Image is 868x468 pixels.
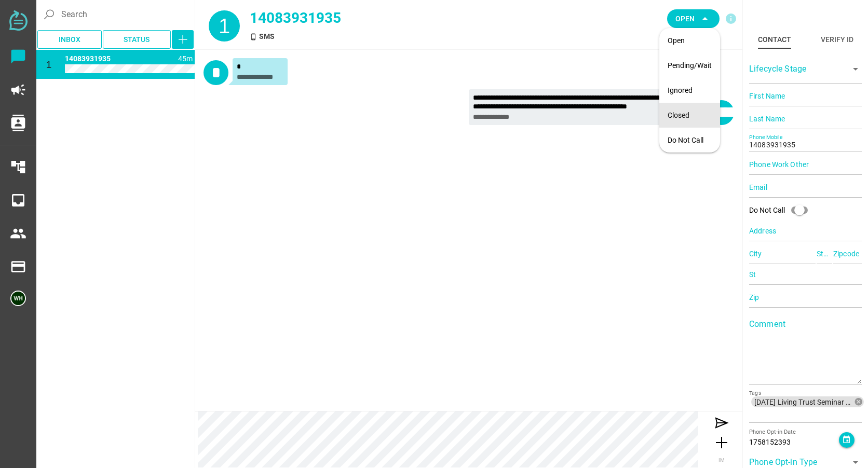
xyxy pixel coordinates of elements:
[668,61,712,70] div: Pending/Wait
[749,86,862,106] input: First Name
[668,36,712,45] div: Open
[749,205,785,216] div: Do Not Call
[749,177,862,198] input: Email
[842,435,851,444] i: event
[10,81,26,98] i: campaign
[37,30,102,49] button: Inbox
[46,59,52,70] span: 1
[59,33,80,46] span: Inbox
[65,54,111,63] span: 14083931935
[10,48,26,65] i: chat_bubble
[754,397,853,407] span: [DATE] Living Trust Seminar 2 seat reminder.csv
[250,33,257,40] i: SMS
[817,243,832,264] input: State
[10,159,26,175] i: account_tree
[9,10,28,31] img: svg+xml;base64,PD94bWwgdmVyc2lvbj0iMS4wIiBlbmNvZGluZz0iVVRGLTgiPz4KPHN2ZyB2ZXJzaW9uPSIxLjEiIHZpZX...
[675,12,695,25] span: Open
[725,12,737,25] i: info
[821,33,853,46] div: Verify ID
[749,243,816,264] input: City
[749,437,839,448] div: 1758152393
[749,200,814,221] div: Do Not Call
[10,291,26,306] img: 5edff51079ed9903661a2266-30.png
[749,409,862,422] input: [DATE] Living Trust Seminar 2 seat reminder.csvTags
[668,111,712,120] div: Closed
[749,108,862,129] input: Last Name
[54,69,62,77] i: SMS
[749,131,862,152] input: Phone Mobile
[10,258,26,275] i: payment
[124,33,150,46] span: Status
[749,428,839,437] div: Phone Opt-in Date
[103,30,171,49] button: Status
[668,136,712,145] div: Do Not Call
[10,225,26,242] i: people
[250,7,503,29] div: 14083931935
[668,86,712,95] div: Ignored
[854,397,863,407] i: cancel
[749,323,862,384] textarea: Comment
[749,287,862,308] input: Zip
[667,9,720,28] button: Open
[749,154,862,175] input: Phone Work Other
[749,264,862,285] input: St
[718,457,725,463] span: IM
[849,63,862,75] i: arrow_drop_down
[10,192,26,209] i: inbox
[178,54,193,63] span: 1758154553
[699,12,711,25] i: arrow_drop_down
[10,115,26,131] i: contacts
[749,221,862,241] input: Address
[758,33,791,46] div: Contact
[833,243,862,264] input: Zipcode
[219,15,230,37] span: 1
[250,31,503,42] div: SMS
